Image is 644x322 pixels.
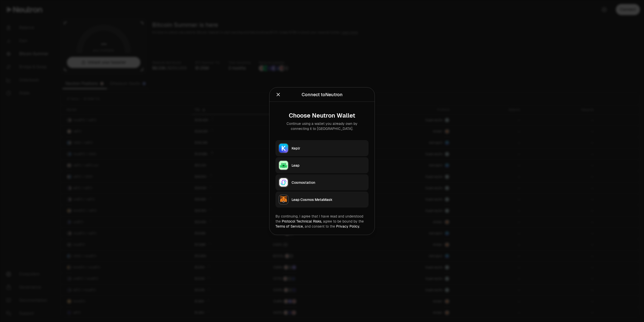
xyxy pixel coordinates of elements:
div: Keplr [292,146,366,151]
div: Choose Neutron Wallet [279,112,365,119]
a: Protocol Technical Risks, [282,219,322,223]
button: CosmostationCosmostation [275,174,369,190]
button: LeapLeap [275,157,369,173]
img: Cosmostation [279,178,288,187]
button: Close [275,91,281,98]
div: Leap [292,163,366,168]
a: Terms of Service, [275,224,304,228]
button: Leap Cosmos MetaMaskLeap Cosmos MetaMask [275,191,369,207]
button: KeplrKeplr [275,140,369,156]
div: By continuing, I agree that I have read and understood the agree to be bound by the and consent t... [275,213,369,229]
a: Privacy Policy. [336,224,360,228]
div: Cosmostation [292,180,366,185]
div: Continue using a wallet you already own by connecting it to [GEOGRAPHIC_DATA]. [279,121,365,131]
div: Leap Cosmos MetaMask [292,197,366,202]
img: Leap Cosmos MetaMask [279,195,288,204]
div: Connect to Neutron [302,91,343,98]
img: Leap [279,161,288,170]
img: Keplr [279,144,288,153]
